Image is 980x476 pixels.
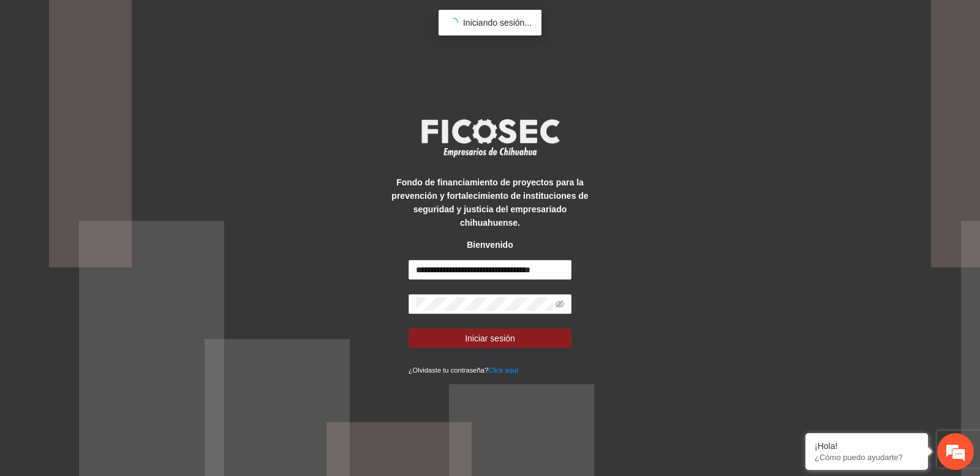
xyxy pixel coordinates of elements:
a: Click aqui [488,366,518,374]
div: Chatee con nosotros ahora [64,62,206,78]
div: ¡Hola! [815,441,919,451]
button: Iniciar sesión [409,329,572,348]
span: Iniciando sesión... [463,18,532,28]
span: Estamos en línea. [71,163,169,287]
div: Minimizar ventana de chat en vivo [201,6,230,35]
span: eye-invisible [556,300,564,308]
strong: Bienvenido [467,240,513,250]
small: ¿Olvidaste tu contraseña? [409,366,518,374]
span: loading [447,16,461,30]
textarea: Escriba su mensaje y pulse “Intro” [6,334,233,377]
strong: Fondo de financiamiento de proyectos para la prevención y fortalecimiento de instituciones de seg... [391,177,588,228]
img: logo [413,115,567,160]
p: ¿Cómo puedo ayudarte? [815,453,919,462]
span: Iniciar sesión [465,332,515,345]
